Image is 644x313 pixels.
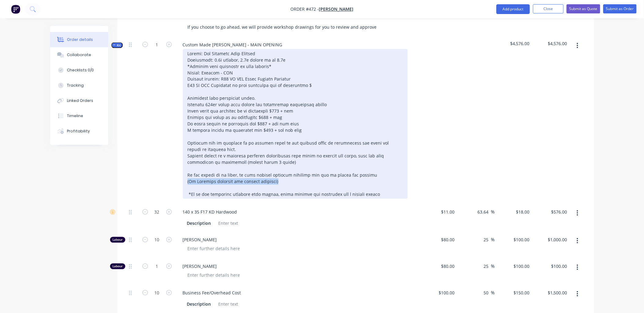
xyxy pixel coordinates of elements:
div: Tracking [67,83,84,88]
span: $4,576.00 [535,40,567,47]
button: Add product [496,4,530,14]
span: Order #472 - [291,6,319,12]
div: Labour [110,264,125,269]
div: Loremi: Dol Sitametc Adip Elitsed Doeiusmodt: 0.6i utlabor, 2.7e dolore ma al 8.7e *Adminim veni ... [183,49,408,199]
button: Submit as Order [603,4,637,13]
div: Linked Orders [67,98,93,103]
div: Profitability [67,128,90,134]
div: Custom Made [PERSON_NAME] - MAIN OPENING [178,40,287,49]
div: Labour [110,237,125,243]
button: Profitability [50,124,108,139]
button: Collaborate [50,47,108,63]
div: 140 x 35 F17 KD Hardwood [178,208,242,217]
span: $4,576.00 [497,40,530,47]
button: Linked Orders [50,93,108,108]
button: Kit [111,42,123,48]
div: Business Fee/Overhead Cost [178,289,246,297]
button: Submit as Quote [567,4,600,13]
a: [PERSON_NAME] [319,6,354,12]
span: [PERSON_NAME] [183,237,418,243]
div: Checklists 0/0 [67,67,94,73]
div: Description [185,219,214,228]
button: Checklists 0/0 [50,63,108,78]
div: Description [185,300,214,309]
span: [PERSON_NAME] [183,263,418,270]
span: Kit [113,43,121,48]
div: Order details [67,37,93,42]
span: % [491,209,495,216]
button: Close [533,4,564,13]
div: Timeline [67,113,83,119]
span: % [491,236,495,243]
button: Timeline [50,108,108,124]
img: Factory [11,5,20,14]
span: % [491,290,495,297]
span: % [491,263,495,270]
div: Collaborate [67,52,91,58]
button: Order details [50,32,108,47]
button: Tracking [50,78,108,93]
